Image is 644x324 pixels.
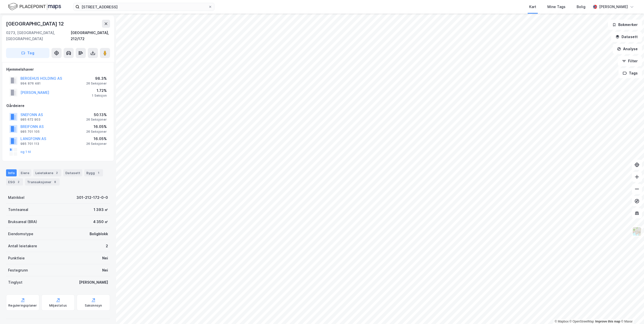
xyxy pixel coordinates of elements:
[86,136,107,142] div: 16.05%
[611,32,642,42] button: Datasett
[8,207,28,213] div: Tomteareal
[86,130,107,134] div: 26 Seksjoner
[49,304,67,308] div: Miljøstatus
[86,82,107,86] div: 26 Seksjoner
[33,169,61,176] div: Leietakere
[6,103,110,109] div: Gårdeiere
[8,195,24,201] div: Matrikkel
[94,207,108,213] div: 1 393 ㎡
[92,88,107,94] div: 1.72%
[529,4,536,10] div: Kart
[595,320,620,323] a: Improve this map
[632,227,642,236] img: Z
[25,178,60,185] div: Transaksjoner
[618,56,642,66] button: Filter
[8,267,28,273] div: Festegrunn
[8,279,22,285] div: Tinglyst
[86,118,107,122] div: 26 Seksjoner
[599,4,628,10] div: [PERSON_NAME]
[8,304,37,308] div: Reguleringsplaner
[6,48,49,58] button: Tag
[20,130,40,134] div: 985 701 105
[619,68,642,78] button: Tags
[52,179,58,184] div: 8
[8,231,33,237] div: Eiendomstype
[577,4,585,10] div: Bolig
[619,300,644,324] div: Kontrollprogram for chat
[6,169,17,176] div: Info
[102,267,108,273] div: Nei
[6,178,23,185] div: ESG
[20,118,40,122] div: 985 672 903
[86,142,107,146] div: 26 Seksjoner
[8,255,25,261] div: Punktleie
[86,75,107,82] div: 98.3%
[86,112,107,118] div: 50.13%
[608,20,642,30] button: Bokmerker
[570,320,594,323] a: OpenStreetMap
[6,66,110,72] div: Hjemmelshaver
[79,279,108,285] div: [PERSON_NAME]
[8,243,37,249] div: Antall leietakere
[84,169,103,176] div: Bygg
[71,30,110,42] div: [GEOGRAPHIC_DATA], 212/172
[20,142,39,146] div: 985 701 113
[19,169,31,176] div: Eiere
[8,2,61,11] img: logo.f888ab2527a4732fd821a326f86c7f29.svg
[86,124,107,130] div: 16.05%
[16,179,21,184] div: 2
[20,82,41,86] div: 994 876 481
[92,94,107,98] div: 1 Seksjon
[93,219,108,225] div: 4 350 ㎡
[619,300,644,324] iframe: Chat Widget
[79,3,208,11] input: Søk på adresse, matrikkel, gårdeiere, leietakere eller personer
[63,169,82,176] div: Datasett
[555,320,569,323] a: Mapbox
[102,255,108,261] div: Nei
[8,219,37,225] div: Bruksareal (BRA)
[106,243,108,249] div: 2
[613,44,642,54] button: Analyse
[54,170,59,175] div: 2
[547,4,566,10] div: Mine Tags
[6,30,71,42] div: 0273, [GEOGRAPHIC_DATA], [GEOGRAPHIC_DATA]
[90,231,108,237] div: Boligblokk
[76,195,108,201] div: 301-212-172-0-0
[6,20,65,28] div: [GEOGRAPHIC_DATA] 12
[96,170,101,175] div: 1
[85,304,102,308] div: Saksinnsyn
